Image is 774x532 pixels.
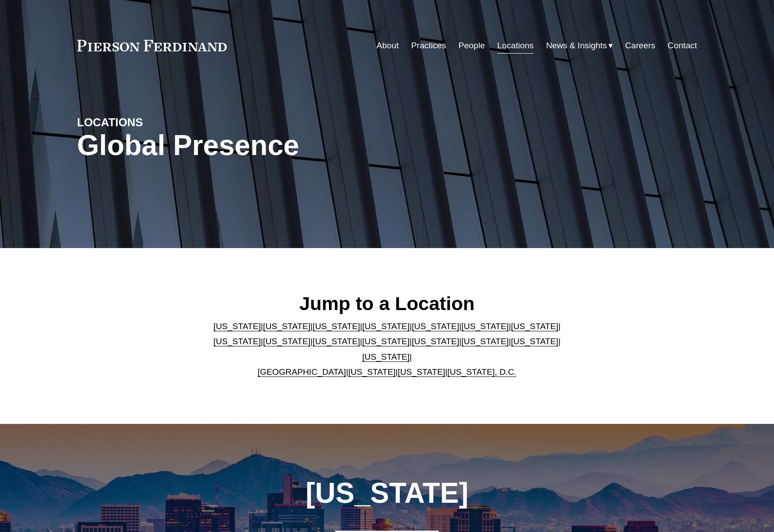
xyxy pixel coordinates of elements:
a: [US_STATE] [263,337,310,346]
a: [US_STATE] [511,337,558,346]
h2: Jump to a Location [206,292,568,315]
a: [US_STATE] [412,337,459,346]
h4: LOCATIONS [77,115,232,129]
a: [US_STATE] [398,367,445,377]
a: Practices [411,37,446,54]
a: [US_STATE] [362,352,410,361]
a: [US_STATE] [313,322,360,331]
a: [US_STATE] [461,322,509,331]
a: [US_STATE] [348,367,395,377]
span: News & Insights [546,38,607,54]
a: [US_STATE] [511,322,558,331]
a: Careers [625,37,655,54]
a: Locations [497,37,534,54]
a: [US_STATE] [412,322,459,331]
a: [US_STATE] [213,337,261,346]
p: | | | | | | | | | | | | | | | | | | [206,319,568,380]
a: [US_STATE] [362,322,410,331]
a: [US_STATE] [313,337,360,346]
a: [US_STATE] [362,337,410,346]
a: [GEOGRAPHIC_DATA] [258,367,346,377]
a: [US_STATE] [263,322,310,331]
a: folder dropdown [546,37,613,54]
a: [US_STATE] [461,337,509,346]
h1: [US_STATE] [258,477,516,509]
h1: Global Presence [77,129,490,162]
a: [US_STATE] [213,322,261,331]
a: Contact [668,37,697,54]
a: People [458,37,485,54]
a: About [376,37,399,54]
a: [US_STATE], D.C. [447,367,516,377]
